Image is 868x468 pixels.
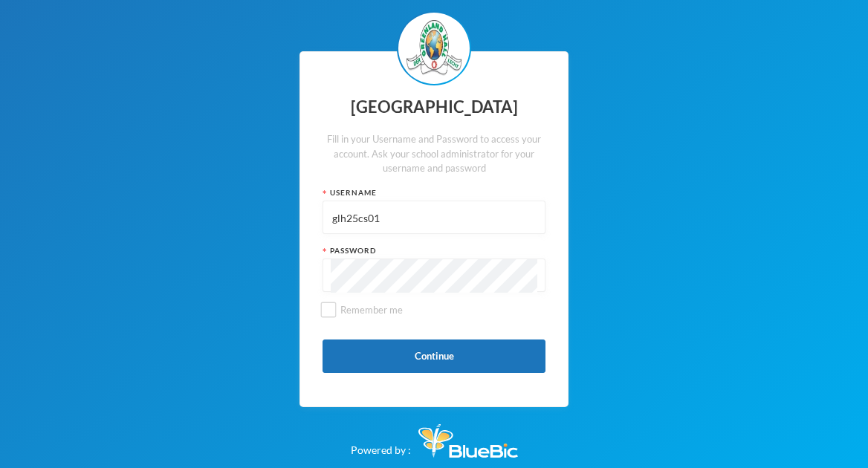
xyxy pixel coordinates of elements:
[323,339,545,373] button: Continue
[351,417,518,458] div: Powered by :
[323,187,545,198] div: Username
[323,245,545,256] div: Password
[334,304,409,316] span: Remember me
[418,424,518,458] img: Bluebic
[323,132,545,176] div: Fill in your Username and Password to access your account. Ask your school administrator for your...
[323,93,545,122] div: [GEOGRAPHIC_DATA]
